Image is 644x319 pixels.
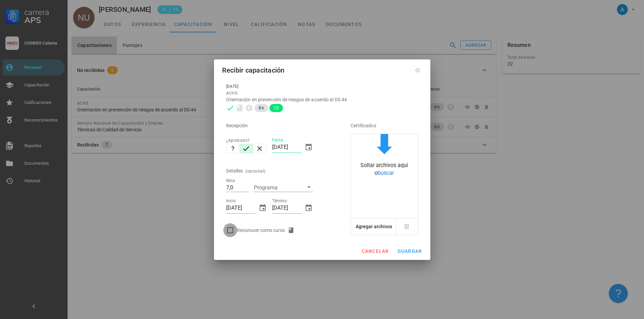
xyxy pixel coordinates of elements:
[226,83,418,90] div: [DATE]
[395,245,425,257] button: guardar
[245,168,265,175] div: (opcional)
[378,170,394,176] span: buscar
[358,245,391,257] button: cancelar
[226,117,332,134] div: Recepción
[351,162,418,177] div: Soltar archivos aquí o
[273,104,279,112] span: 7,0
[226,198,236,204] label: Inicio
[351,218,396,235] button: Agregar archivos
[354,218,394,235] button: Agregar archivos
[237,226,297,234] div: Reconocer como curso
[226,137,267,144] div: ¿Aprobado?
[226,163,243,179] div: Detalles
[351,134,418,179] button: Soltar archivos aquí obuscar
[226,97,418,103] div: Orientación en prevención de riesgos de acuerdo al DS 44
[351,117,418,134] div: Certificados
[222,65,285,76] div: Recibir capacitación
[272,198,287,204] label: Término
[226,91,238,96] span: ACHS
[397,248,422,254] span: guardar
[259,104,264,112] span: 8 h
[361,248,389,254] span: cancelar
[272,138,283,143] label: Fecha
[226,178,235,183] label: Nota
